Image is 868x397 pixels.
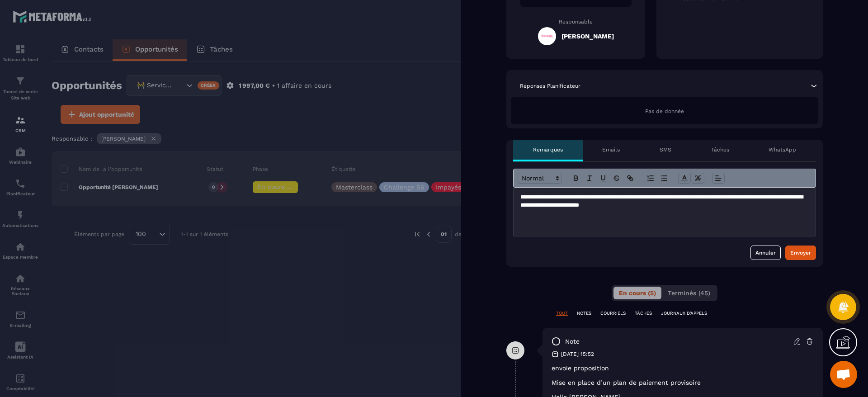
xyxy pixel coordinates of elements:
p: TÂCHES [635,310,652,317]
button: Terminés (45) [662,287,716,299]
div: Envoyer [790,248,811,257]
p: COURRIELS [600,310,626,317]
button: En cours (5) [613,287,661,299]
button: Annuler [750,246,781,260]
p: SMS [660,146,671,153]
p: NOTES [577,310,591,317]
p: JOURNAUX D'APPELS [661,310,707,317]
p: TOUT [556,310,568,317]
p: Tâches [711,146,729,153]
h5: [PERSON_NAME] [561,33,614,40]
span: Pas de donnée [645,108,684,114]
p: WhatsApp [769,146,796,153]
p: envoie proposition [552,364,814,372]
p: [DATE] 15:52 [561,350,594,358]
span: Terminés (45) [668,289,710,297]
p: Emails [602,146,620,153]
p: Responsable [520,19,632,25]
button: Envoyer [785,246,816,260]
p: Réponses Planificateur [520,82,580,90]
div: Ouvrir le chat [830,361,857,388]
p: note [565,337,580,346]
span: En cours (5) [619,289,656,297]
p: Mise en place d’un plan de paiement provisoire [552,379,814,386]
p: Remarques [533,146,563,153]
